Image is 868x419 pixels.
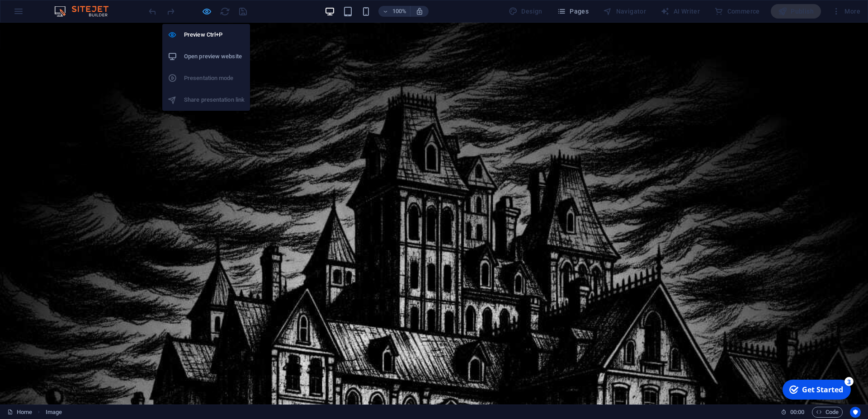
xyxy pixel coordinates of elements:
[5,4,73,24] div: Get Started 3 items remaining, 40% complete
[67,1,76,10] div: 3
[816,407,839,418] span: Code
[46,407,62,418] span: Click to select. Double-click to edit
[557,7,589,16] span: Pages
[52,6,120,17] img: Editor Logo
[24,9,66,19] div: Get Started
[7,407,32,418] a: Click to cancel selection. Double-click to open Pages
[392,6,406,17] h6: 100%
[378,6,410,17] button: 100%
[790,407,804,418] span: 00 00
[781,407,805,418] h6: Session time
[553,4,592,19] button: Pages
[850,407,861,418] button: Usercentrics
[184,51,245,62] h6: Open preview website
[184,29,245,40] h6: Preview Ctrl+P
[797,409,798,415] span: :
[505,4,546,19] div: Design (Ctrl+Alt+Y)
[812,407,843,418] button: Code
[46,407,62,418] nav: breadcrumb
